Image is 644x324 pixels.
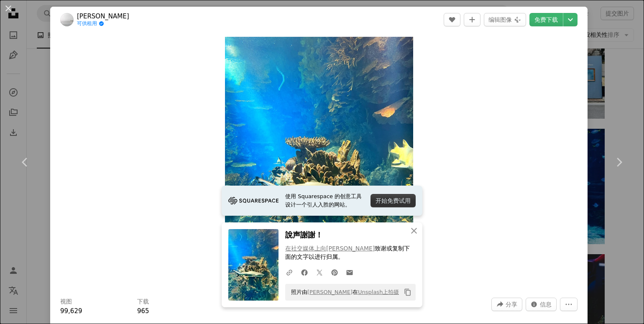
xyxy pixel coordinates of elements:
a: 免费下载 [529,13,563,26]
font: 965 [137,307,149,315]
img: 前往 sohrab zia 的个人资料 [60,13,74,26]
button: 分享此图片 [491,298,522,311]
a: 通过电子邮件分享 [342,264,357,281]
font: 致谢 [375,245,386,252]
button: 喜欢 [444,13,460,26]
font: 在 [353,289,358,295]
a: 在 Pinterest 上分享 [327,264,342,281]
font: 99,629 [60,307,82,315]
img: 一个大型水族馆，里面有很多不同种类的鱼 [225,37,413,288]
font: 使用 Squarespace 的创意工具设计一个引人入胜的网站。 [285,193,362,208]
a: 在 Facebook 上分享 [297,264,312,281]
button: 放大此图像 [225,37,413,288]
img: file-1705255347840-230a6ab5bca9image [228,194,279,207]
button: 添加到收藏夹 [464,13,480,26]
a: Unsplash上拍摄 [358,289,399,295]
a: 在社交媒体上向[PERSON_NAME] [285,245,375,252]
a: 使用 Squarespace 的创意工具设计一个引人入胜的网站。开始免费试用 [222,186,422,216]
button: 复制到剪贴板 [401,285,415,299]
font: 信息 [540,301,552,308]
font: [PERSON_NAME] [77,13,129,20]
a: 下一个 [594,122,644,202]
a: [PERSON_NAME] [77,12,129,20]
font: 照片由 [291,289,307,295]
font: 开始免费试用 [376,197,411,204]
button: 更多操作 [560,298,578,311]
a: 在 Twitter 上分享 [312,264,327,281]
font: 下载 [137,298,149,305]
a: 可供租用 [77,20,129,27]
button: 编辑图像 [484,13,526,26]
font: 编辑图像 [488,16,512,23]
font: 可供租用 [77,20,97,26]
a: [PERSON_NAME] [307,289,353,295]
font: 分享 [506,301,517,308]
button: 选择下载大小 [563,13,578,26]
font: 视图 [60,298,72,305]
font: 或复制下面的文字以进行归属。 [285,245,410,260]
button: 关于此图片的统计数据 [526,298,557,311]
font: 說声謝謝！ [285,230,323,239]
font: 免费下载 [534,16,558,23]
